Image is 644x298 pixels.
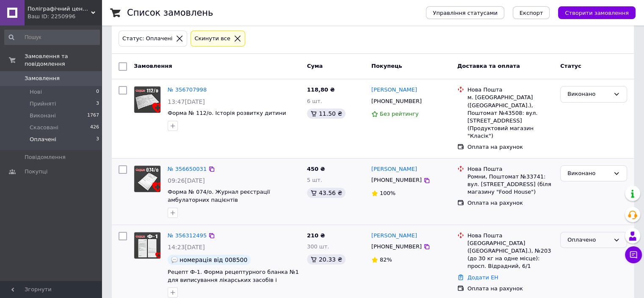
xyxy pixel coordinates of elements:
[513,6,550,19] button: Експорт
[371,232,417,240] a: [PERSON_NAME]
[467,165,553,173] div: Нова Пошта
[28,13,102,20] div: Ваш ID: 2250996
[307,63,323,69] span: Cума
[168,86,207,93] a: № 356707998
[134,86,161,113] a: Фото товару
[567,90,610,99] div: Виконано
[171,256,178,263] img: :speech_balloon:
[467,94,553,140] div: м. [GEOGRAPHIC_DATA] ([GEOGRAPHIC_DATA].), Поштомат №43508: вул. [STREET_ADDRESS] (Продуктовий ма...
[87,112,99,120] span: 1767
[467,86,553,94] div: Нова Пошта
[467,173,553,196] div: Ромни, Поштомат №33741: вул. [STREET_ADDRESS] (біля магазину "Food House")
[180,256,247,263] span: номерація від 008500
[371,63,402,69] span: Покупець
[307,98,322,104] span: 6 шт.
[30,112,56,120] span: Виконані
[370,175,423,186] div: [PHONE_NUMBER]
[134,165,161,192] a: Фото товару
[25,53,102,68] span: Замовлення та повідомлення
[565,10,629,16] span: Створити замовлення
[550,9,636,16] a: Створити замовлення
[467,240,553,270] div: [GEOGRAPHIC_DATA] ([GEOGRAPHIC_DATA].), №203 (до 30 кг на одне місце): просп. Відрадний, 6/1
[30,100,56,108] span: Прийняті
[168,232,207,239] a: № 356312495
[567,236,610,245] div: Оплачено
[25,153,66,161] span: Повідомлення
[467,143,553,151] div: Оплата на рахунок
[134,86,160,113] img: Фото товару
[307,254,345,265] div: 20.33 ₴
[370,96,423,107] div: [PHONE_NUMBER]
[307,109,345,119] div: 11.50 ₴
[25,75,60,82] span: Замовлення
[134,63,172,69] span: Замовлення
[307,232,325,239] span: 210 ₴
[467,285,553,292] div: Оплата на рахунок
[30,88,42,96] span: Нові
[307,177,322,183] span: 5 шт.
[380,111,419,117] span: Без рейтингу
[371,165,417,173] a: [PERSON_NAME]
[28,5,91,13] span: Поліграфічний центр "КОД"
[467,274,498,281] a: Додати ЕН
[134,232,160,259] img: Фото товару
[96,88,99,96] span: 0
[96,136,99,143] span: 3
[380,256,392,263] span: 82%
[307,243,329,250] span: 300 шт.
[30,136,56,143] span: Оплачені
[380,190,395,196] span: 100%
[134,232,161,259] a: Фото товару
[168,244,205,251] span: 14:23[DATE]
[168,98,205,105] span: 13:47[DATE]
[426,6,504,19] button: Управління статусами
[168,166,207,172] a: № 356650031
[625,246,642,263] button: Чат з покупцем
[25,168,47,175] span: Покупці
[193,34,232,43] div: Cкинути все
[370,241,423,252] div: [PHONE_NUMBER]
[134,166,160,192] img: Фото товару
[560,63,581,69] span: Статус
[307,166,325,172] span: 450 ₴
[127,8,213,18] h1: Список замовлень
[558,6,636,19] button: Створити замовлення
[567,169,610,178] div: Виконано
[467,232,553,240] div: Нова Пошта
[121,34,174,43] div: Статус: Оплачені
[433,10,498,16] span: Управління статусами
[90,124,99,131] span: 426
[168,189,270,203] a: Форма № 074/о. Журнал реєстрації амбулаторних пацієнтів
[96,100,99,108] span: 3
[307,188,345,198] div: 43.56 ₴
[467,199,553,207] div: Оплата на рахунок
[4,30,100,45] input: Пошук
[168,177,205,184] span: 09:26[DATE]
[168,110,286,116] a: Форма № 112/о. Історія розвитку дитини
[307,86,335,93] span: 118,80 ₴
[30,124,58,131] span: Скасовані
[457,63,520,69] span: Доставка та оплата
[520,10,543,16] span: Експорт
[371,86,417,94] a: [PERSON_NAME]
